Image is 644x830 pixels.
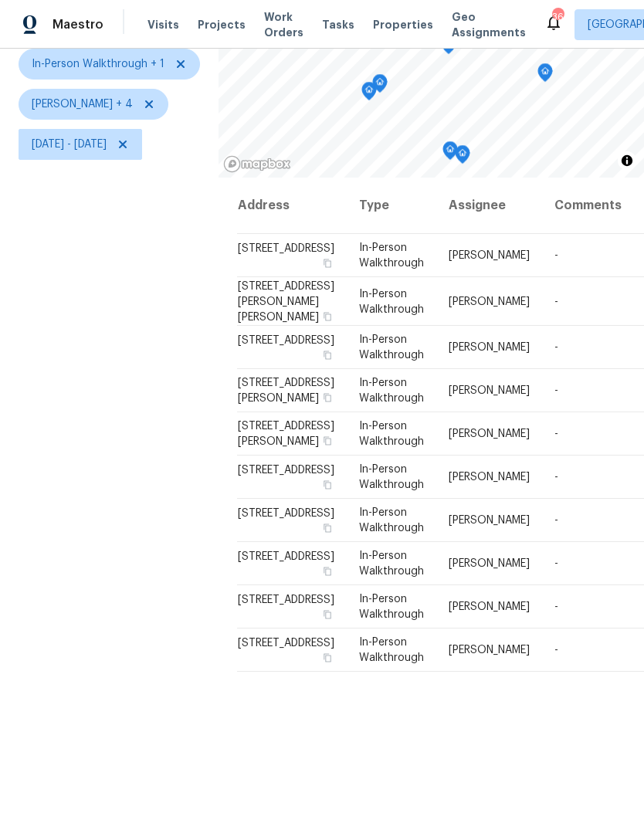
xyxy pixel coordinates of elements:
span: Geo Assignments [452,9,526,40]
a: Mapbox homepage [223,155,291,173]
span: Toggle attribution [622,152,632,169]
button: Copy Address [320,391,334,405]
span: [PERSON_NAME] [449,296,530,307]
span: [PERSON_NAME] + 4 [32,97,133,112]
span: In-Person Walkthrough [359,334,424,361]
div: Map marker [442,141,458,165]
span: In-Person Walkthrough [359,551,424,577]
span: [PERSON_NAME] [449,342,530,353]
span: [PERSON_NAME] [449,429,530,439]
span: In-Person Walkthrough [359,242,424,269]
button: Toggle attribution [618,151,636,170]
th: Assignee [436,178,542,234]
span: Visits [147,17,179,32]
span: In-Person Walkthrough [359,637,424,663]
div: Map marker [372,74,388,98]
button: Copy Address [320,478,334,492]
span: - [554,645,558,656]
span: - [554,250,558,261]
span: [STREET_ADDRESS] [238,508,334,519]
button: Copy Address [320,651,334,665]
div: Map marker [361,82,377,106]
button: Copy Address [320,309,334,323]
span: [DATE] - [DATE] [32,137,107,152]
th: Type [347,178,436,234]
span: In-Person Walkthrough + 1 [32,56,164,72]
span: Maestro [53,17,103,32]
span: [PERSON_NAME] [449,558,530,569]
span: In-Person Walkthrough [359,378,424,404]
span: - [554,342,558,353]
span: [STREET_ADDRESS] [238,335,334,346]
button: Copy Address [320,348,334,362]
span: [PERSON_NAME] [449,472,530,483]
span: In-Person Walkthrough [359,288,424,314]
span: - [554,601,558,612]
div: 36 [552,9,563,25]
span: In-Person Walkthrough [359,421,424,447]
span: [STREET_ADDRESS][PERSON_NAME] [238,378,334,404]
span: [PERSON_NAME] [449,250,530,261]
span: [STREET_ADDRESS] [238,595,334,605]
span: [STREET_ADDRESS] [238,465,334,476]
span: [STREET_ADDRESS] [238,551,334,562]
span: [PERSON_NAME] [449,515,530,526]
span: [STREET_ADDRESS] [238,243,334,254]
span: Tasks [322,19,354,30]
span: [PERSON_NAME] [449,645,530,656]
button: Copy Address [320,608,334,622]
button: Copy Address [320,434,334,448]
button: Copy Address [320,564,334,578]
span: Properties [373,17,433,32]
span: In-Person Walkthrough [359,594,424,620]
button: Copy Address [320,256,334,270]
span: [PERSON_NAME] [449,385,530,396]
span: [STREET_ADDRESS] [238,638,334,649]
div: Map marker [455,145,470,169]
span: In-Person Walkthrough [359,464,424,490]
span: [STREET_ADDRESS][PERSON_NAME] [238,421,334,447]
th: Comments [542,178,634,234]
span: [STREET_ADDRESS][PERSON_NAME][PERSON_NAME] [238,280,334,322]
span: - [554,472,558,483]
span: [PERSON_NAME] [449,601,530,612]
div: Map marker [537,63,553,87]
span: - [554,558,558,569]
span: - [554,296,558,307]
span: Projects [198,17,246,32]
th: Address [237,178,347,234]
span: Work Orders [264,9,303,40]
button: Copy Address [320,521,334,535]
span: - [554,385,558,396]
span: - [554,429,558,439]
span: In-Person Walkthrough [359,507,424,534]
span: - [554,515,558,526]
